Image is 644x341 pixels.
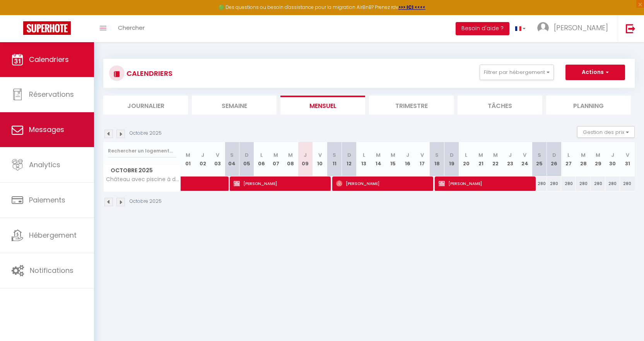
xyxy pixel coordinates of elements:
[29,125,64,134] span: Messages
[420,151,424,159] abbr: V
[480,65,554,80] button: Filtrer par hébergement
[29,89,74,99] span: Réservations
[561,176,576,191] div: 280
[29,160,60,170] span: Analytics
[371,142,386,176] th: 14
[298,142,313,176] th: 09
[347,151,351,159] abbr: D
[105,176,182,182] span: Château avec piscine à débordement sur la [GEOGRAPHIC_DATA]
[318,151,322,159] abbr: V
[333,151,336,159] abbr: S
[386,142,400,176] th: 15
[357,142,371,176] th: 13
[626,24,635,33] img: logout
[567,151,570,159] abbr: L
[125,65,173,82] h3: CALENDRIERS
[254,142,269,176] th: 06
[104,165,181,176] span: Octobre 2025
[430,142,444,176] th: 18
[342,142,357,176] th: 12
[554,23,608,33] span: [PERSON_NAME]
[547,176,562,191] div: 280
[216,151,219,159] abbr: V
[591,176,605,191] div: 280
[29,195,65,205] span: Paiements
[336,176,429,191] span: [PERSON_NAME]
[23,21,71,35] img: Super Booking
[546,96,631,115] li: Planning
[620,142,635,176] th: 31
[532,142,547,176] th: 25
[363,151,365,159] abbr: L
[488,142,503,176] th: 22
[547,142,562,176] th: 26
[509,151,512,159] abbr: J
[577,126,635,138] button: Gestion des prix
[531,15,618,42] a: ... [PERSON_NAME]
[503,142,518,176] th: 23
[181,142,196,176] th: 01
[280,96,365,115] li: Mensuel
[192,96,277,115] li: Semaine
[458,96,542,115] li: Tâches
[201,151,204,159] abbr: J
[605,142,620,176] th: 30
[565,65,625,80] button: Actions
[444,142,459,176] th: 19
[532,176,547,191] div: 280
[605,176,620,191] div: 280
[459,142,474,176] th: 20
[195,142,210,176] th: 02
[108,144,176,158] input: Rechercher un logement...
[596,151,600,159] abbr: M
[478,151,483,159] abbr: M
[245,151,249,159] abbr: D
[581,151,586,159] abbr: M
[260,151,263,159] abbr: L
[456,22,509,35] button: Besoin d'aide ?
[30,266,73,275] span: Notifications
[465,151,467,159] abbr: L
[473,142,488,176] th: 21
[406,151,409,159] abbr: J
[450,151,454,159] abbr: D
[591,142,605,176] th: 29
[29,230,77,240] span: Hébergement
[313,142,327,176] th: 10
[620,176,635,191] div: 280
[118,24,145,32] span: Chercher
[269,142,284,176] th: 07
[493,151,498,159] abbr: M
[626,151,629,159] abbr: V
[225,142,239,176] th: 04
[186,151,190,159] abbr: M
[29,55,69,64] span: Calendriers
[234,176,327,191] span: [PERSON_NAME]
[576,176,591,191] div: 280
[576,142,591,176] th: 28
[130,130,162,137] p: Octobre 2025
[552,151,556,159] abbr: D
[239,142,254,176] th: 05
[400,142,415,176] th: 16
[538,151,541,159] abbr: S
[391,151,395,159] abbr: M
[230,151,234,159] abbr: S
[130,198,162,205] p: Octobre 2025
[398,4,425,10] strong: >>> ICI <<<<
[561,142,576,176] th: 27
[304,151,307,159] abbr: J
[376,151,381,159] abbr: M
[210,142,225,176] th: 03
[273,151,278,159] abbr: M
[435,151,439,159] abbr: S
[103,96,188,115] li: Journalier
[288,151,293,159] abbr: M
[439,176,532,191] span: [PERSON_NAME]
[611,151,614,159] abbr: J
[518,142,532,176] th: 24
[369,96,454,115] li: Trimestre
[415,142,430,176] th: 17
[112,15,150,42] a: Chercher
[537,22,549,34] img: ...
